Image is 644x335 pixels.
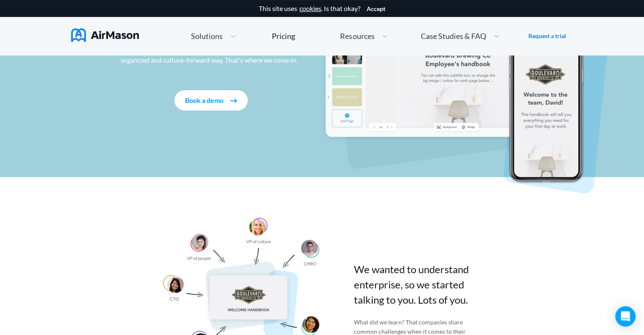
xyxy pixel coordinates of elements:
[272,32,295,40] div: Pricing
[367,6,385,12] button: Accept cookies
[71,28,139,42] img: AirMason Logo
[191,32,223,40] span: Solutions
[272,28,295,44] a: Pricing
[340,32,374,40] span: Resources
[354,262,492,307] p: We wanted to understand enterprise, so we started talking to you. Lots of you.
[174,90,248,111] button: Book a demo
[615,306,636,327] div: Open Intercom Messenger
[528,32,566,40] a: Request a trial
[421,32,486,40] span: Case Studies & FAQ
[299,5,321,12] a: cookies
